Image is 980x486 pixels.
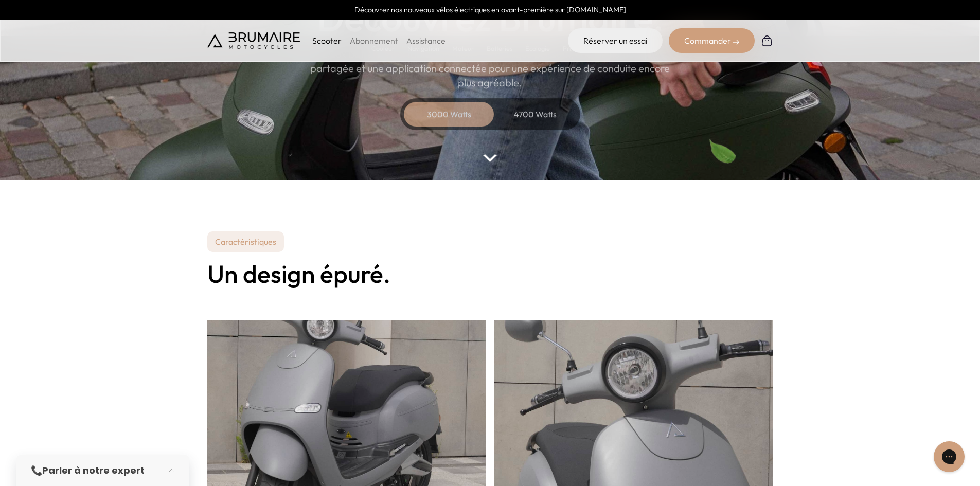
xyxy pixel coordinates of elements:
div: 4700 Watts [494,102,577,127]
img: Brumaire Motocycles [207,32,300,49]
h2: Un design épuré. [207,260,773,287]
div: Commander [669,28,755,53]
p: Deux batteries portables, un moteur électrique puissant, une clé numérique partagée et une applic... [310,47,670,90]
a: Abonnement [350,35,398,46]
p: Scooter [312,34,342,47]
p: Caractéristiques [207,231,284,252]
iframe: Gorgias live chat messenger [929,438,970,476]
img: arrow-bottom.png [483,154,496,162]
div: 3000 Watts [408,102,490,127]
img: right-arrow-2.png [733,39,739,45]
img: Panier [761,34,773,47]
a: Assistance [406,35,446,46]
a: Réserver un essai [568,28,663,53]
